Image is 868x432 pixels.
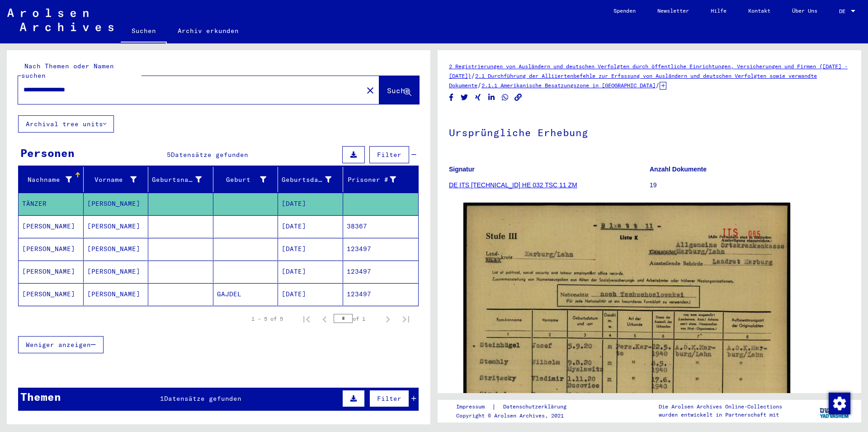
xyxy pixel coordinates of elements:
div: Personen [20,145,75,161]
mat-cell: GAJDEL [213,283,278,305]
button: Clear [361,81,379,99]
div: Geburt‏ [217,175,267,185]
span: Filter [377,151,401,159]
span: / [477,81,481,89]
img: Arolsen_neg.svg [7,9,113,31]
b: Signatur [449,166,475,173]
span: Weniger anzeigen [26,341,91,349]
b: Anzahl Dokumente [650,166,707,173]
mat-cell: [PERSON_NAME] [84,215,149,237]
mat-cell: [PERSON_NAME] [84,193,149,215]
div: Prisoner # [347,175,396,185]
mat-label: Nach Themen oder Namen suchen [21,62,114,80]
mat-header-cell: Vorname [84,167,149,192]
mat-cell: [DATE] [278,261,343,283]
div: of 1 [334,314,379,323]
mat-cell: [PERSON_NAME] [19,215,84,237]
button: Share on LinkedIn [487,92,496,103]
span: / [471,71,475,80]
div: Geburt‏ [217,172,278,187]
button: Last page [397,310,415,328]
mat-cell: [DATE] [278,283,343,305]
a: Datenschutzerklärung [496,402,577,412]
mat-cell: [PERSON_NAME] [19,283,84,305]
a: 2.1 Durchführung der Alliiertenbefehle zur Erfassung von Ausländern und deutschen Verfolgten sowi... [449,72,817,89]
a: Suchen [121,20,167,43]
mat-icon: close [365,85,376,96]
mat-cell: [PERSON_NAME] [84,238,149,260]
div: Themen [20,389,61,405]
span: 1 [160,394,164,403]
button: Share on WhatsApp [500,92,510,103]
button: Share on Facebook [447,92,456,103]
mat-cell: TÄNZER [19,193,84,215]
div: Vorname [87,175,137,185]
div: Geburtsname [152,172,213,187]
a: DE ITS [TECHNICAL_ID] HE 032 TSC 11 ZM [449,181,577,189]
mat-cell: [PERSON_NAME] [19,238,84,260]
mat-cell: [PERSON_NAME] [84,283,149,305]
div: Prisoner # [347,172,408,187]
span: / [656,81,660,89]
span: Datensätze gefunden [164,394,241,403]
h1: Ursprüngliche Erhebung [449,112,850,152]
div: Nachname [22,175,72,185]
span: 5 [167,151,171,159]
mat-header-cell: Prisoner # [343,167,419,192]
mat-cell: 123497 [343,238,419,260]
div: | [456,402,577,412]
mat-cell: [DATE] [278,215,343,237]
button: Weniger anzeigen [18,336,104,353]
span: Suche [387,86,410,95]
button: Archival tree units [18,115,114,133]
button: Copy link [514,92,523,103]
mat-cell: 38367 [343,215,419,237]
div: Vorname [87,172,148,187]
mat-header-cell: Geburtsdatum [278,167,343,192]
a: Impressum [456,402,492,412]
mat-header-cell: Geburtsname [148,167,213,192]
mat-cell: 123497 [343,261,419,283]
button: Filter [369,390,409,407]
p: Copyright © Arolsen Archives, 2021 [456,412,577,420]
button: Filter [369,146,409,163]
div: Nachname [22,172,83,187]
mat-cell: [DATE] [278,193,343,215]
div: 1 – 5 of 5 [251,315,283,323]
div: Geburtsname [152,175,202,185]
p: 19 [650,180,850,190]
div: Geburtsdatum [282,172,343,187]
mat-header-cell: Geburt‏ [213,167,278,192]
mat-header-cell: Nachname [19,167,84,192]
button: Previous page [316,310,334,328]
p: Die Arolsen Archives Online-Collections [659,403,782,411]
img: Zustimmung ändern [829,393,850,414]
button: Next page [379,310,397,328]
button: Suche [379,76,419,104]
button: First page [297,310,316,328]
mat-cell: [PERSON_NAME] [84,261,149,283]
mat-cell: 123497 [343,283,419,305]
a: 2 Registrierungen von Ausländern und deutschen Verfolgten durch öffentliche Einrichtungen, Versic... [449,63,848,79]
span: Filter [377,394,401,403]
div: Geburtsdatum [282,175,331,185]
mat-cell: [PERSON_NAME] [19,261,84,283]
img: yv_logo.png [818,399,852,422]
mat-cell: [DATE] [278,238,343,260]
span: Datensätze gefunden [171,151,248,159]
a: 2.1.1 Amerikanische Besatzungszone in [GEOGRAPHIC_DATA] [481,82,656,89]
p: wurden entwickelt in Partnerschaft mit [659,411,782,419]
a: Archiv erkunden [167,20,250,42]
button: Share on Twitter [460,92,469,103]
span: DE [839,8,849,14]
button: Share on Xing [473,92,483,103]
